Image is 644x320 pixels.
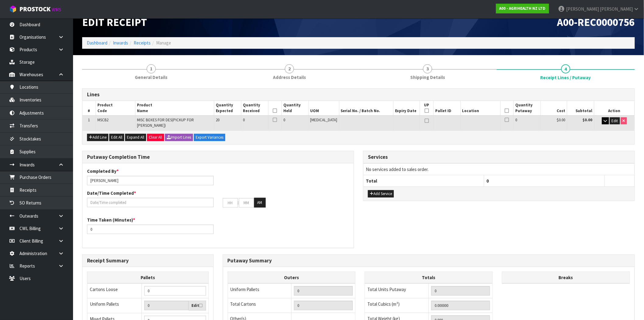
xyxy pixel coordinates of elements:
span: MISC BOXES FOR DES(PICKUP FOR [PERSON_NAME]) [137,117,194,128]
td: Total Cartons [228,298,292,313]
input: OUTERS TOTAL = CTN [294,301,353,310]
th: Expiry Date [394,101,420,116]
a: Inwards [113,40,128,46]
a: Dashboard [87,40,107,46]
span: Receipt Lines / Putaway [541,74,591,81]
h3: Putaway Summary [228,258,630,264]
span: 1 [88,117,90,123]
td: Uniform Pallets [228,283,292,298]
label: Time Taken (Minutes) [87,217,135,223]
small: WMS [52,7,61,12]
button: Import Lines [165,134,193,141]
th: Product Name [135,101,214,116]
th: Product Code [96,101,135,116]
th: Pallets [87,272,209,284]
span: 1 [147,64,156,73]
h3: Receipt Summary [87,258,209,264]
button: Clear All [147,134,164,141]
span: 0 [283,117,285,123]
span: General Details [135,74,168,80]
th: UOM [309,101,339,116]
span: Address Details [273,74,306,80]
input: Manual [144,286,206,296]
button: Add Line [87,134,108,141]
td: Uniform Pallets [87,298,142,313]
h3: Lines [87,92,630,98]
strong: A00 - AGRIHEALTH NZ LTD [499,6,546,11]
span: 20 [216,117,219,123]
th: Totals [365,272,493,284]
th: Quantity Held [282,101,309,116]
span: Manage [156,40,171,46]
h3: Services [368,154,630,160]
label: Date/Time Completed [87,190,136,196]
a: Receipts [134,40,151,46]
label: Edit [192,303,203,309]
td: Total Cubics (m³) [365,298,429,313]
th: Cost [541,101,567,116]
button: Expand All [125,134,146,141]
span: Edit Receipt [82,16,147,29]
span: $0.00 [557,117,565,123]
input: UNIFORM P LINES [294,286,353,296]
th: # [82,101,96,116]
th: Quantity Received [241,101,268,116]
button: Export Variances [194,134,225,141]
span: [PERSON_NAME] [600,6,633,12]
span: MSCB2 [97,117,108,123]
th: Subtotal [567,101,594,116]
span: 0 [243,117,245,123]
td: : [238,198,239,208]
input: Time Taken [87,225,214,234]
input: Date/Time completed [87,198,214,207]
h3: Putaway Completion Time [87,154,349,160]
span: Edit [612,118,618,123]
input: Uniform Pallets [144,301,188,310]
th: Breaks [502,272,630,284]
input: HH [223,198,238,208]
th: UP [420,101,434,116]
span: 4 [561,64,570,73]
th: Outers [228,272,355,284]
span: 3 [423,64,432,73]
button: AM [254,198,266,208]
td: No services added to sales order. [363,163,635,175]
button: Edit All [109,134,124,141]
span: [MEDICAL_DATA] [310,117,338,123]
span: 0 [487,178,489,184]
a: A00 - AGRIHEALTH NZ LTD [496,4,549,13]
span: [PERSON_NAME] [566,6,599,12]
strong: $0.00 [583,117,593,123]
span: ProStock [19,5,51,13]
td: Total Units Putaway [365,283,429,298]
th: Action [594,101,635,116]
td: Cartons Loose [87,283,142,298]
th: Serial No. / Batch No. [339,101,393,116]
th: Quantity Expected [214,101,241,116]
input: MM [239,198,254,208]
span: 0 [515,117,517,123]
span: A00-REC0000756 [557,16,635,29]
th: Quantity Putaway [514,101,541,116]
span: Shipping Details [410,74,445,80]
span: Expand All [127,135,144,140]
img: cube-alt.png [9,5,17,13]
button: Edit [610,117,620,125]
button: Add Service [368,190,394,197]
th: Total [363,175,484,187]
th: Pallet ID [434,101,461,116]
label: Completed By [87,168,119,174]
span: 2 [285,64,294,73]
th: Location [460,101,500,116]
